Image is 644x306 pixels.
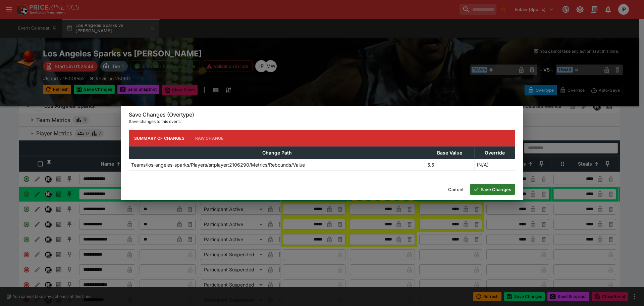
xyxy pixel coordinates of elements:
th: Override [474,146,515,159]
p: Teams/los-angeles-sparks/Players/sr:player:2106290/Metrics/Rebounds/Value [131,161,305,168]
td: (N/A) [474,159,515,170]
button: Cancel [444,184,467,195]
th: Base Value [425,146,474,159]
th: Change Path [129,146,425,159]
button: Summary of Changes [129,130,190,146]
button: Raw Change [190,130,229,146]
td: 5.5 [425,159,474,170]
p: Save changes to this event. [129,118,515,125]
h6: Save Changes (Overtype) [129,111,515,118]
button: Save Changes [470,184,515,195]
